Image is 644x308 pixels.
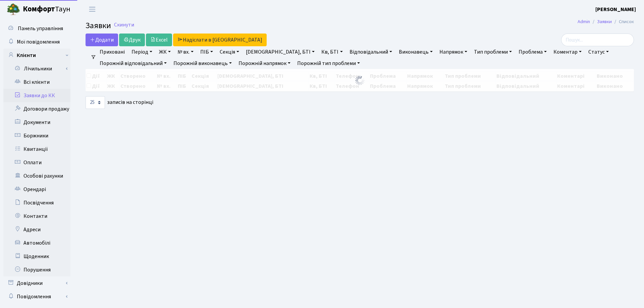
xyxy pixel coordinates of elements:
a: Приховані [97,46,127,58]
b: Комфорт [23,4,55,14]
label: записів на сторінці [86,96,153,109]
a: Клієнти [3,49,70,62]
a: Квитанції [3,142,70,156]
a: Панель управління [3,22,70,35]
span: Додати [90,36,114,44]
a: № вх. [175,46,196,58]
a: Виконавець [396,46,435,58]
a: Порожній напрямок [236,58,293,69]
select: записів на сторінці [86,96,105,109]
a: Статус [586,46,611,58]
a: Admin [578,18,590,25]
a: Заявки [597,18,612,25]
a: Порожній виконавець [171,58,234,69]
a: Секція [217,46,242,58]
a: Порожній відповідальний [97,58,169,69]
a: Повідомлення [3,290,70,303]
a: Скинути [114,22,134,28]
a: Особові рахунки [3,169,70,183]
a: Щоденник [3,250,70,263]
a: Друк [119,34,145,46]
span: Таун [23,4,70,15]
a: Довідники [3,276,70,290]
img: Обробка... [355,75,365,86]
a: Тип проблеми [471,46,515,58]
a: Контакти [3,209,70,223]
span: Мої повідомлення [17,38,60,46]
a: [DEMOGRAPHIC_DATA], БТІ [243,46,317,58]
a: Документи [3,116,70,129]
a: Excel [146,34,172,46]
a: [PERSON_NAME] [595,5,636,13]
a: Порушення [3,263,70,276]
img: logo.png [7,3,20,16]
nav: breadcrumb [568,15,644,29]
a: Напрямок [437,46,470,58]
a: Договори продажу [3,102,70,116]
a: Адреси [3,223,70,236]
a: Відповідальний [347,46,395,58]
a: Період [129,46,155,58]
li: Список [612,18,634,25]
a: Проблема [516,46,549,58]
a: Заявки до КК [3,89,70,102]
span: Панель управління [18,25,63,32]
a: Додати [86,34,118,46]
b: [PERSON_NAME] [595,6,636,13]
a: Кв, БТІ [319,46,345,58]
a: Порожній тип проблеми [294,58,363,69]
a: Всі клієнти [3,75,70,89]
a: Автомобілі [3,236,70,250]
input: Пошук... [561,34,634,46]
a: Оплати [3,156,70,169]
button: Переключити навігацію [84,4,101,15]
a: Орендарі [3,183,70,196]
a: Посвідчення [3,196,70,209]
a: Лічильники [8,62,70,75]
a: ЖК [156,46,173,58]
a: ПІБ [198,46,216,58]
a: Мої повідомлення [3,35,70,49]
a: Коментар [551,46,584,58]
a: Надіслати в [GEOGRAPHIC_DATA] [173,34,267,46]
a: Боржники [3,129,70,142]
span: Заявки [86,20,111,32]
